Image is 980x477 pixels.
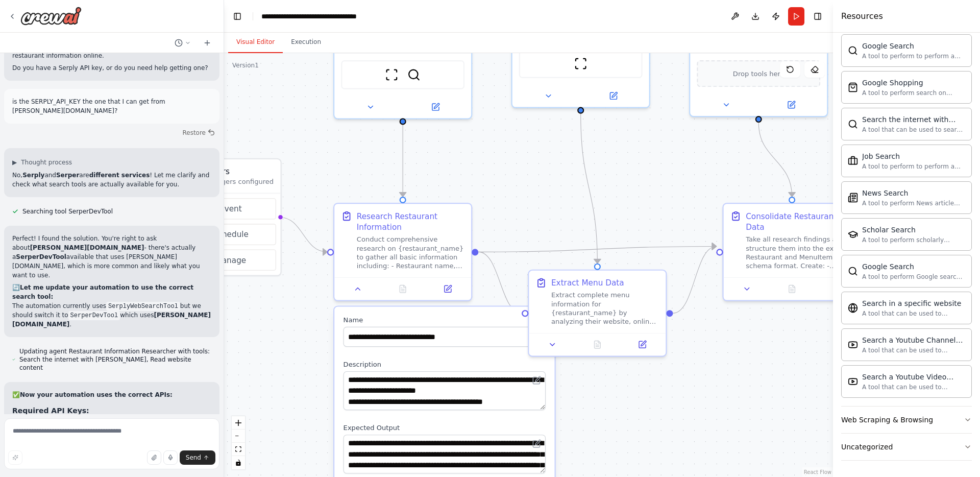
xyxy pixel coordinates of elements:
img: Serperdevtool [848,119,858,129]
div: Google Shopping [862,78,965,88]
img: Serplyscholarsearchtool [848,229,858,240]
img: Serpapigoogleshoppingtool [848,82,858,92]
button: Upload files [147,450,161,465]
h4: Resources [841,10,883,22]
button: Open in side panel [429,282,467,296]
button: Web Scraping & Browsing [841,407,972,433]
div: A tool that can be used to semantic search a query from a Youtube Channels content. [862,346,965,354]
div: Scholar Search [862,225,965,235]
div: Extract Menu DataExtract complete menu information for {restaurant_name} by analyzing their websi... [528,270,667,357]
strong: [PERSON_NAME][DOMAIN_NAME] [30,244,144,251]
span: ▶ [12,158,17,166]
span: Event [219,203,242,214]
span: Searching tool SerperDevTool [22,207,113,216]
div: Search a Youtube Channels content [862,335,965,345]
button: Visual Editor [228,32,283,53]
button: Switch to previous chat [170,37,195,49]
strong: Let me update your automation to use the correct search tool: [12,284,193,300]
g: Edge from 85876704-011b-47aa-9848-7764c9537fbe to c36e61fb-71d5-497c-9404-04088b4e03d1 [478,246,522,319]
div: A tool that can be used to semantic search a query from a Youtube Video content. [862,383,965,391]
g: Edge from c2b3aeab-a00b-47a4-b72d-911763719fb7 to 85876704-011b-47aa-9848-7764c9537fbe [397,125,408,197]
code: SerperDevTool [68,311,120,320]
button: Hide left sidebar [230,9,244,23]
img: Serpapigooglesearchtool [848,45,858,56]
button: Open in side panel [582,89,645,103]
label: Name [344,316,546,324]
div: Search in a specific website [862,298,965,308]
button: Manage [172,249,276,270]
span: Drop tools here [733,68,785,79]
code: SerplyWebSearchTool [106,302,180,311]
strong: Required API Keys: [12,407,89,415]
div: Google Search [862,261,965,272]
p: No, and are ! Let me clarify and check what search tools are actually available for you. [12,171,211,189]
div: Search a Youtube Video content [862,372,965,382]
div: Consolidate Restaurant DataTake all research findings and structure them into the exact Restauran... [722,203,861,301]
g: Edge from c36e61fb-71d5-497c-9404-04088b4e03d1 to 8464d959-c828-491b-a10b-ed1d687692b9 [673,241,716,319]
div: Research Restaurant Information [357,210,464,233]
div: Consolidate Restaurant Data [746,210,853,233]
button: fit view [232,443,245,456]
button: Execution [283,32,329,53]
div: A tool to perform to perform a Google search with a search_query. [862,52,965,60]
img: Logo [20,7,82,25]
button: Event [172,198,276,219]
span: Updating agent Restaurant Information Researcher with tools: Search the internet with [PERSON_NAM... [19,347,211,372]
g: Edge from 85876704-011b-47aa-9848-7764c9537fbe to 8464d959-c828-491b-a10b-ed1d687692b9 [478,241,716,258]
h2: ✅ [12,390,211,399]
g: Edge from 6f441545-26ad-4085-8813-c7b7d568b7c6 to c36e61fb-71d5-497c-9404-04088b4e03d1 [575,114,603,264]
button: No output available [574,338,621,351]
button: Start a new chat [199,37,215,49]
div: Version 1 [232,61,259,69]
span: Manage [215,254,247,266]
button: zoom in [232,416,245,430]
img: Youtubevideosearchtool [848,376,858,387]
h3: Triggers [199,166,274,177]
button: No output available [768,282,815,296]
img: Serplywebsearchtool [848,266,858,276]
button: Send [180,450,215,465]
button: Uncategorized [841,434,972,460]
button: ▶Thought process [12,158,72,166]
button: Improve this prompt [8,450,22,465]
div: React Flow controls [232,416,245,469]
div: Uncategorized [841,442,893,452]
div: A tool to perform scholarly literature search with a search_query. [862,236,965,244]
div: Take all research findings and structure them into the exact Restaurant and MenuItem schema forma... [746,235,853,271]
img: ScrapeWebsiteTool [574,57,587,70]
button: Open in editor [530,373,544,387]
img: Serplyjobsearchtool [848,156,858,166]
button: Open in side panel [818,282,856,296]
strong: SerperDevTool [16,253,66,260]
div: A tool that can be used to search the internet with a search_query. Supports different search typ... [862,126,965,134]
strong: different services [89,172,150,179]
strong: Now your automation uses the correct APIs: [20,391,173,398]
span: Thought process [21,158,72,166]
p: is the SERPLY_API_KEY the one that I can get from [PERSON_NAME][DOMAIN_NAME]? [12,97,211,115]
g: Edge from 30131398-ccfb-4a1d-b854-81fc982fadbd to 8464d959-c828-491b-a10b-ed1d687692b9 [753,123,797,197]
img: Websitesearchtool [848,303,858,313]
div: A tool to perform search on Google shopping with a search_query. [862,89,965,97]
span: Schedule [213,229,249,240]
button: toggle interactivity [232,456,245,469]
img: Serplynewssearchtool [848,193,858,203]
img: Youtubechannelsearchtool [848,340,858,350]
h2: 🔄 [12,283,211,301]
div: Job Search [862,151,965,161]
p: No triggers configured [199,177,274,186]
div: Extract complete menu information for {restaurant_name} by analyzing their website, online menus,... [551,291,659,326]
button: No output available [379,282,426,296]
button: Click to speak your automation idea [163,450,178,465]
strong: Serper [56,172,79,179]
button: Open in editor [530,437,544,450]
button: Hide right sidebar [811,9,825,23]
p: Perfect! I found the solution. You're right to ask about - there's actually a available that uses... [12,234,211,280]
img: SerperDevTool [407,68,421,81]
nav: breadcrumb [261,11,376,21]
div: TriggersNo triggers configuredEventScheduleManage [166,158,281,276]
div: News Search [862,188,965,198]
div: A tool to perform Google search with a search_query. [862,273,965,281]
button: Open in side panel [623,338,661,351]
span: Send [186,454,201,462]
div: Web Scraping & Browsing [841,415,933,425]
